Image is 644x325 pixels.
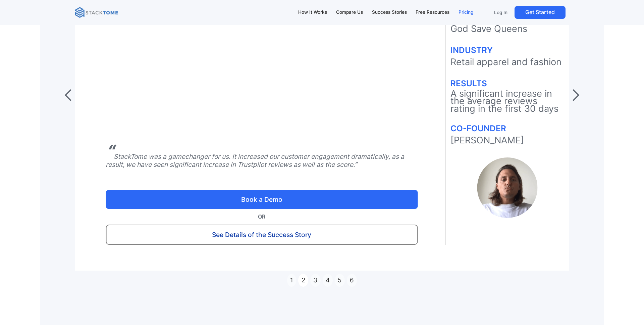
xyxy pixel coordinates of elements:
div: How It Works [298,9,327,16]
a: Pricing [455,5,477,19]
div: Show slide 2 of 6 [298,274,308,286]
h1: CO-FOUNDER [450,124,564,132]
p: God Save Queens [450,24,564,34]
a: Log In [490,6,512,19]
strong: “ [106,141,114,164]
div: Success Stories [372,9,407,16]
a: Success Stories [369,5,410,19]
div: Show slide 5 of 6 [335,274,345,286]
p: A significant increase in the average reviews rating in the first 30 days [450,90,564,112]
div: Free Resources [416,9,449,16]
a: Book a Demo [106,190,418,209]
p: [PERSON_NAME] [450,135,564,146]
h1: INDUSTRY [450,46,564,54]
p: Retail apparel and fashion [450,57,564,67]
a: How It Works [295,5,330,19]
div: Compare Us [336,9,363,16]
a: Get Started [515,6,566,19]
div: Show slide 1 of 6 [287,274,297,286]
div: Pricing [459,9,473,16]
div: Show slide 6 of 6 [347,274,357,286]
div: Show slide 4 of 6 [323,274,333,286]
a: See Details of the Success Story [106,225,418,245]
p: StackTome was a gamechanger for us. It increased our customer engagement dramatically, as a resul... [106,149,418,177]
a: Compare Us [333,5,366,19]
a: Free Resources [413,5,453,19]
div: Show slide 3 of 6 [310,274,321,286]
p: Log In [494,9,507,15]
p: OR [106,212,418,221]
h1: RESULTS [450,79,564,87]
